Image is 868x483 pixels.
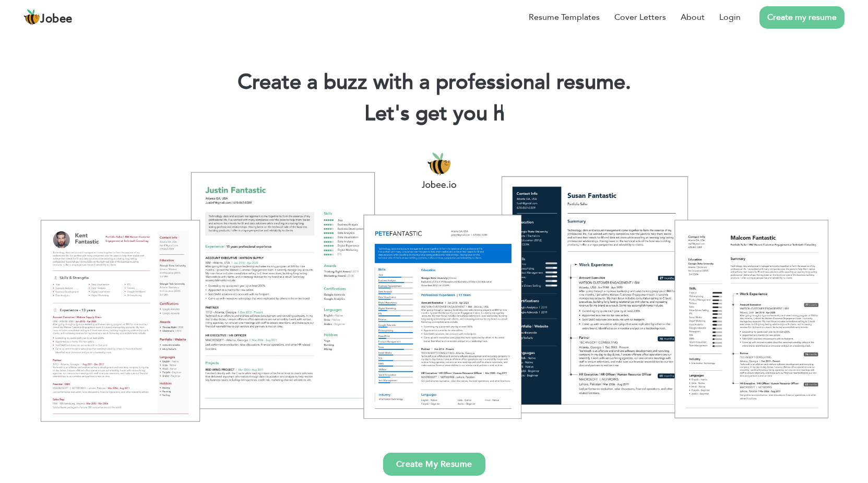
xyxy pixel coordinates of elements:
[40,14,73,25] span: Jobee
[23,9,40,26] img: jobee.io
[719,11,741,23] a: Login
[681,11,705,23] a: About
[415,99,505,128] span: get you h
[614,11,666,23] a: Cover Letters
[16,69,852,96] h1: Create a buzz with a professional resume.
[16,100,852,127] h2: Let's
[23,9,73,26] a: Jobee
[529,11,600,23] a: Resume Templates
[500,99,504,128] span: |
[759,6,845,29] a: Create my resume
[383,453,485,476] a: Create My Resume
